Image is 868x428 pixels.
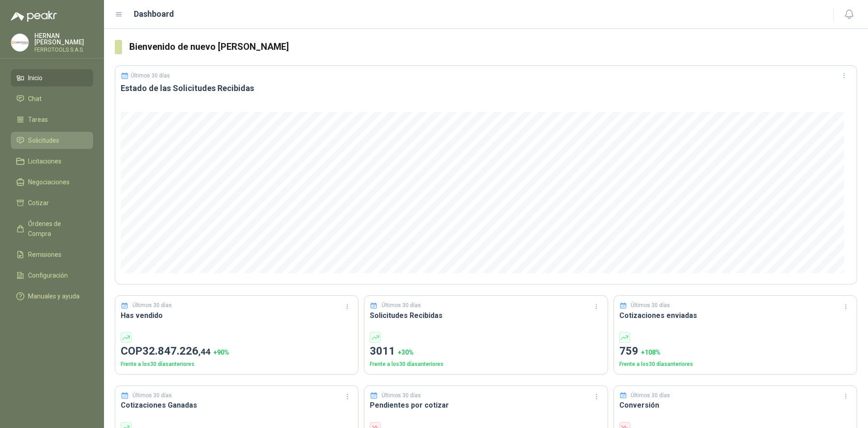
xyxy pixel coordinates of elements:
p: Frente a los 30 días anteriores [619,360,851,369]
img: Company Logo [11,34,28,51]
a: Órdenes de Compra [11,215,93,242]
span: Chat [28,94,42,104]
a: Configuración [11,267,93,284]
span: ,44 [198,346,211,357]
a: Cotizar [11,194,93,212]
span: Tareas [28,115,48,125]
a: Negociaciones [11,173,93,191]
span: Manuales y ayuda [28,291,80,301]
span: Remisiones [28,250,61,260]
p: FERROTOOLS S.A.S. [34,47,93,53]
span: Licitaciones [28,156,61,166]
h3: Cotizaciones Ganadas [121,399,353,411]
p: Últimos 30 días [631,301,670,310]
h3: Has vendido [121,310,353,321]
img: Logo peakr [11,11,57,22]
p: HERNAN [PERSON_NAME] [34,33,93,45]
h1: Dashboard [134,8,174,20]
span: Órdenes de Compra [28,219,85,239]
p: 759 [619,343,851,360]
p: Últimos 30 días [631,391,670,400]
h3: Pendientes por cotizar [370,399,602,411]
h3: Cotizaciones enviadas [619,310,851,321]
a: Remisiones [11,246,93,263]
span: + 90 % [213,349,229,356]
h3: Conversión [619,399,851,411]
h3: Solicitudes Recibidas [370,310,602,321]
a: Licitaciones [11,153,93,170]
a: Solicitudes [11,132,93,149]
p: Últimos 30 días [132,391,172,400]
p: Frente a los 30 días anteriores [121,360,353,369]
p: COP [121,343,353,360]
p: Últimos 30 días [382,391,421,400]
a: Tareas [11,111,93,128]
span: Configuración [28,270,68,280]
span: Cotizar [28,198,49,208]
span: Negociaciones [28,177,70,187]
p: Frente a los 30 días anteriores [370,360,602,369]
p: Últimos 30 días [132,301,172,310]
p: Últimos 30 días [131,72,170,79]
h3: Estado de las Solicitudes Recibidas [121,83,851,94]
a: Chat [11,90,93,107]
span: + 30 % [398,349,414,356]
p: Últimos 30 días [382,301,421,310]
a: Inicio [11,69,93,87]
span: Inicio [28,73,42,83]
span: 32.847.226 [142,345,211,357]
p: 3011 [370,343,602,360]
span: + 108 % [641,349,660,356]
span: Solicitudes [28,135,59,145]
h3: Bienvenido de nuevo [PERSON_NAME] [129,40,857,54]
a: Manuales y ayuda [11,288,93,305]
